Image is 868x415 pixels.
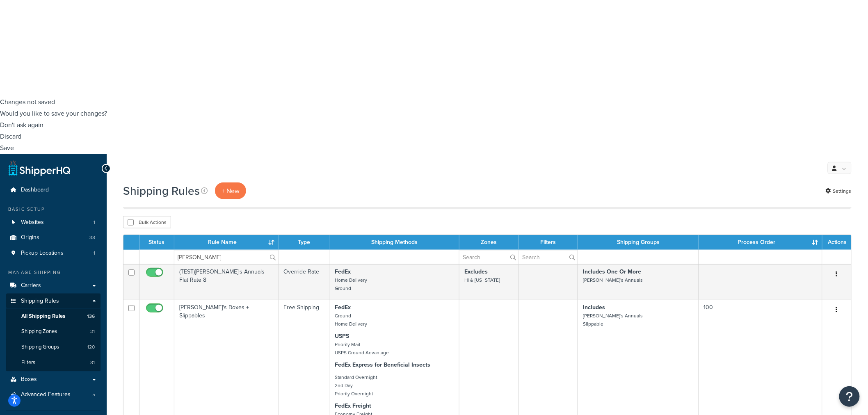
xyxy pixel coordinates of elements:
[90,328,95,335] span: 31
[9,160,70,176] a: ShipperHQ Home
[123,183,200,199] h1: Shipping Rules
[87,344,95,351] span: 120
[6,230,101,245] li: Origins
[6,372,101,388] a: Boxes
[6,294,101,372] li: Shipping Rules
[21,360,35,367] span: Filters
[94,219,95,226] span: 1
[6,230,101,245] a: Origins 38
[335,341,389,356] small: Priority Mail USPS Ground Advantage
[826,185,852,197] a: Settings
[21,376,37,383] span: Boxes
[335,312,368,328] small: Ground Home Delivery
[699,235,822,250] th: Process Order : activate to sort column ascending
[215,182,246,199] p: + New
[6,309,101,324] a: All Shipping Rules 136
[583,267,641,276] strong: Includes One Or More
[139,235,174,250] th: Status
[6,324,101,340] a: Shipping Zones 31
[21,282,41,289] span: Carriers
[174,264,279,300] td: (TEST)[PERSON_NAME]'s Annuals Flat Rate 8
[6,269,101,276] div: Manage Shipping
[839,386,860,407] button: Open Resource Center
[583,312,643,328] small: [PERSON_NAME]'s Annuals Slippable
[6,340,101,355] li: Shipping Groups
[279,235,330,250] th: Type
[21,344,59,351] span: Shipping Groups
[330,235,459,250] th: Shipping Methods
[519,235,578,250] th: Filters
[21,313,65,320] span: All Shipping Rules
[335,332,349,340] strong: USPS
[21,392,71,399] span: Advanced Features
[6,388,101,403] li: Advanced Features
[21,219,44,226] span: Websites
[6,215,101,230] li: Websites
[335,276,368,292] small: Home Delivery Ground
[6,182,101,198] a: Dashboard
[335,303,351,312] strong: FedEx
[6,340,101,355] a: Shipping Groups 120
[92,392,95,399] span: 5
[6,388,101,403] a: Advanced Features 5
[459,235,519,250] th: Zones
[578,235,699,250] th: Shipping Groups
[174,250,278,264] input: Search
[6,246,101,261] a: Pickup Locations 1
[464,276,500,284] small: HI & [US_STATE]
[6,294,101,309] a: Shipping Rules
[87,313,95,320] span: 136
[583,276,643,284] small: [PERSON_NAME]'s Annuals
[6,356,101,371] li: Filters
[6,246,101,261] li: Pickup Locations
[123,216,171,228] button: Bulk Actions
[21,234,39,241] span: Origins
[6,356,101,371] a: Filters 81
[21,328,57,335] span: Shipping Zones
[464,267,488,276] strong: Excludes
[6,278,101,293] a: Carriers
[89,234,95,241] span: 38
[6,206,101,213] div: Basic Setup
[822,235,851,250] th: Actions
[94,250,95,257] span: 1
[6,215,101,230] a: Websites 1
[335,401,372,410] strong: FedEx Freight
[174,235,279,250] th: Rule Name : activate to sort column ascending
[21,187,49,194] span: Dashboard
[459,250,519,264] input: Search
[279,264,330,300] td: Override Rate
[519,250,578,264] input: Search
[90,360,95,367] span: 81
[21,298,59,305] span: Shipping Rules
[335,374,377,397] small: Standard Overnight 2nd Day Priority Overnight
[6,324,101,340] li: Shipping Zones
[335,360,431,369] strong: FedEx Express for Beneficial Insects
[21,250,64,257] span: Pickup Locations
[6,309,101,324] li: All Shipping Rules
[335,267,351,276] strong: FedEx
[583,303,605,312] strong: Includes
